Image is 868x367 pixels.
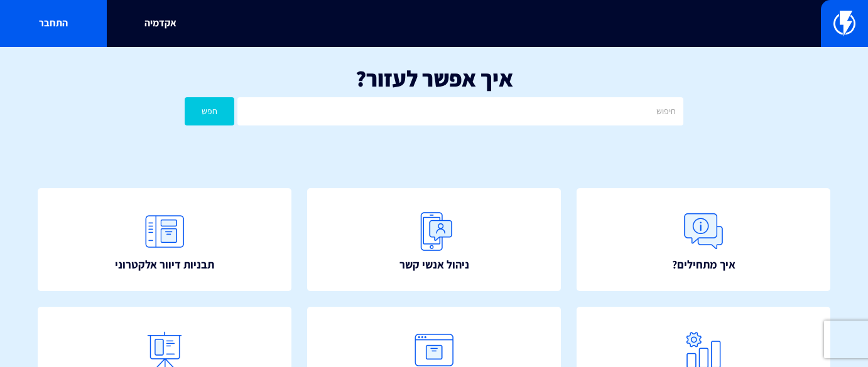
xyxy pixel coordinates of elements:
h1: איך אפשר לעזור? [19,66,849,91]
a: איך מתחילים? [577,188,830,291]
input: חיפוש [237,97,683,125]
span: איך מתחילים? [672,257,735,273]
span: ניהול אנשי קשר [399,257,469,273]
span: תבניות דיוור אלקטרוני [115,257,214,273]
a: תבניות דיוור אלקטרוני [38,188,291,291]
input: חיפוש מהיר... [173,9,694,38]
a: ניהול אנשי קשר [307,188,561,291]
button: חפש [185,97,234,125]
